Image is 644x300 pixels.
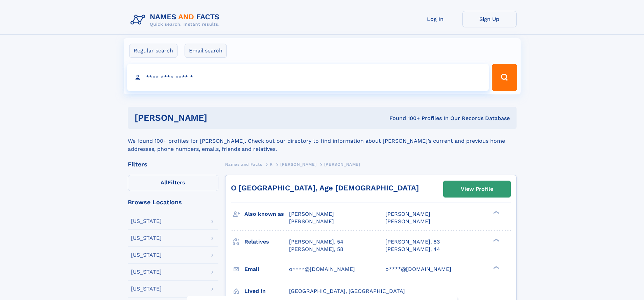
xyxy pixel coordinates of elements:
[131,235,162,241] div: [US_STATE]
[408,11,462,27] a: Log In
[231,184,419,192] a: O [GEOGRAPHIC_DATA], Age [DEMOGRAPHIC_DATA]
[244,263,289,275] h3: Email
[128,199,218,205] div: Browse Locations
[244,236,289,248] h3: Relatives
[492,210,500,215] div: ❯
[185,44,227,58] label: Email search
[127,64,489,91] input: search input
[385,246,440,253] a: [PERSON_NAME], 44
[289,246,343,253] a: [PERSON_NAME], 58
[128,129,517,153] div: We found 100+ profiles for [PERSON_NAME]. Check out our directory to find information about [PERS...
[135,114,299,122] h1: [PERSON_NAME]
[289,288,405,294] span: [GEOGRAPHIC_DATA], [GEOGRAPHIC_DATA]
[131,286,162,292] div: [US_STATE]
[128,175,218,191] label: Filters
[324,162,360,167] span: [PERSON_NAME]
[131,269,162,275] div: [US_STATE]
[225,160,262,168] a: Names and Facts
[385,218,430,225] span: [PERSON_NAME]
[444,181,510,197] a: View Profile
[462,11,517,27] a: Sign Up
[289,218,334,225] span: [PERSON_NAME]
[128,161,218,167] div: Filters
[131,218,162,224] div: [US_STATE]
[270,160,273,168] a: R
[128,11,225,29] img: Logo Names and Facts
[298,115,510,122] div: Found 100+ Profiles In Our Records Database
[289,211,334,217] span: [PERSON_NAME]
[161,179,168,186] span: All
[385,238,440,246] a: [PERSON_NAME], 83
[492,64,517,91] button: Search Button
[244,208,289,220] h3: Also known as
[244,285,289,297] h3: Lived in
[492,265,500,270] div: ❯
[492,238,500,242] div: ❯
[270,162,273,167] span: R
[129,44,177,58] label: Regular search
[385,211,430,217] span: [PERSON_NAME]
[280,160,316,168] a: [PERSON_NAME]
[131,252,162,258] div: [US_STATE]
[280,162,316,167] span: [PERSON_NAME]
[461,181,493,197] div: View Profile
[289,238,343,246] a: [PERSON_NAME], 54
